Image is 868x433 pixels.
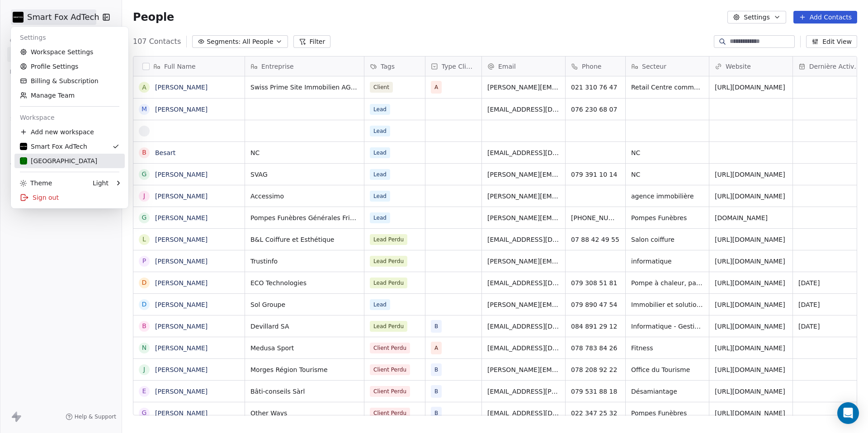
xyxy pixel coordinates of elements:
[14,45,125,59] a: Workspace Settings
[20,179,52,188] div: Theme
[14,30,125,45] div: Settings
[20,157,27,165] img: Logo_Bellefontaine_Black.png
[20,142,87,151] div: Smart Fox AdTech
[14,190,125,205] div: Sign out
[14,110,125,125] div: Workspace
[14,125,125,139] div: Add new workspace
[14,74,125,88] a: Billing & Subscription
[93,179,108,188] div: Light
[14,88,125,103] a: Manage Team
[14,59,125,74] a: Profile Settings
[20,156,97,165] div: [GEOGRAPHIC_DATA]
[20,143,27,150] img: Logo%20500x500%20%20px.jpeg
